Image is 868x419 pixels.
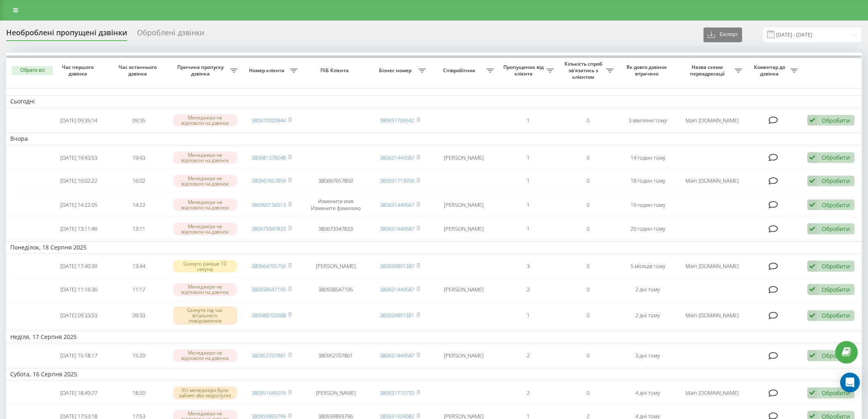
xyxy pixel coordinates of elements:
[49,302,109,329] td: [DATE] 09:33:53
[173,64,230,77] span: Причина пропуску дзвінка
[109,110,169,131] td: 09:35
[618,279,678,300] td: 2 дні тому
[251,352,286,359] a: 380952707861
[173,387,238,399] div: Усі менеджери були зайняті або недоступні
[251,389,286,396] a: 380951545076
[380,262,414,270] a: 380939891387
[251,177,286,184] a: 380667657859
[678,255,746,277] td: Main [DOMAIN_NAME]
[625,64,671,77] span: Як довго дзвінок втрачено
[380,352,414,359] a: 380631449587
[49,255,109,277] td: [DATE] 17:40:39
[6,95,862,108] td: Сьогодні
[822,286,850,293] div: Обробити
[380,311,414,319] a: 380939891381
[822,153,850,161] div: Обробити
[302,193,370,216] td: Измените имя Измените фамилию
[704,27,742,42] button: Експорт
[380,117,414,124] a: 380931706542
[173,260,238,272] div: Скинуто раніше 10 секунд
[49,279,109,300] td: [DATE] 11:16:36
[109,170,169,192] td: 16:02
[618,170,678,192] td: 18 годин тому
[558,382,618,404] td: 0
[618,147,678,169] td: 14 годин тому
[109,345,169,366] td: 15:20
[822,311,850,319] div: Обробити
[430,279,498,300] td: [PERSON_NAME]
[498,218,558,240] td: 1
[558,147,618,169] td: 0
[380,286,414,293] a: 380631449587
[498,170,558,192] td: 1
[430,345,498,366] td: [PERSON_NAME]
[558,170,618,192] td: 0
[750,64,790,77] span: Коментар до дзвінка
[173,114,238,126] div: Менеджери не відповіли на дзвінок
[173,223,238,235] div: Менеджери не відповіли на дзвінок
[56,64,102,77] span: Час першого дзвінка
[430,193,498,216] td: [PERSON_NAME]
[173,151,238,164] div: Менеджери не відповіли на дзвінок
[822,201,850,209] div: Обробити
[498,255,558,277] td: 3
[109,382,169,404] td: 18:50
[618,255,678,277] td: 5 місяців тому
[618,302,678,329] td: 2 дні тому
[251,117,286,124] a: 380672920844
[618,110,678,131] td: 3 хвилини тому
[6,368,862,380] td: Субота, 16 Серпня 2025
[251,154,286,161] a: 380681378048
[109,302,169,329] td: 09:33
[498,110,558,131] td: 1
[822,177,850,185] div: Обробити
[251,225,286,232] a: 380673347833
[49,147,109,169] td: [DATE] 19:43:53
[302,170,370,192] td: 380667657859
[558,345,618,366] td: 0
[173,175,238,187] div: Менеджери не відповіли на дзвінок
[302,218,370,240] td: 380673347833
[678,302,746,329] td: Main [DOMAIN_NAME]
[302,345,370,366] td: 380952707861
[109,193,169,216] td: 14:22
[302,255,370,277] td: [PERSON_NAME]
[12,66,53,75] button: Обрати всі
[49,382,109,404] td: [DATE] 18:49:27
[251,262,286,270] a: 380664705756
[498,193,558,216] td: 1
[618,345,678,366] td: 3 дні тому
[822,352,850,359] div: Обробити
[173,283,238,295] div: Менеджери не відповіли на дзвінок
[498,382,558,404] td: 2
[251,286,286,293] a: 380938547195
[502,64,546,77] span: Пропущених від клієнта
[618,218,678,240] td: 20 годин тому
[822,225,850,233] div: Обробити
[498,302,558,329] td: 1
[137,28,204,41] div: Оброблені дзвінки
[498,279,558,300] td: 2
[116,64,162,77] span: Час останнього дзвінка
[6,28,127,41] div: Необроблені пропущені дзвінки
[558,279,618,300] td: 0
[49,218,109,240] td: [DATE] 13:11:46
[6,133,862,145] td: Вчора
[173,199,238,211] div: Менеджери не відповіли на дзвінок
[49,193,109,216] td: [DATE] 14:22:05
[109,255,169,277] td: 13:44
[558,218,618,240] td: 0
[246,67,290,74] span: Номер клієнта
[380,154,414,161] a: 380631449587
[380,177,414,184] a: 380931713956
[6,241,862,254] td: Понеділок, 18 Серпня 2025
[678,110,746,131] td: Main [DOMAIN_NAME]
[618,382,678,404] td: 4 дні тому
[558,193,618,216] td: 0
[49,170,109,192] td: [DATE] 16:02:22
[434,67,487,74] span: Співробітник
[430,218,498,240] td: [PERSON_NAME]
[173,307,238,325] div: Скинуто під час вітального повідомлення
[109,279,169,300] td: 11:17
[822,117,850,124] div: Обробити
